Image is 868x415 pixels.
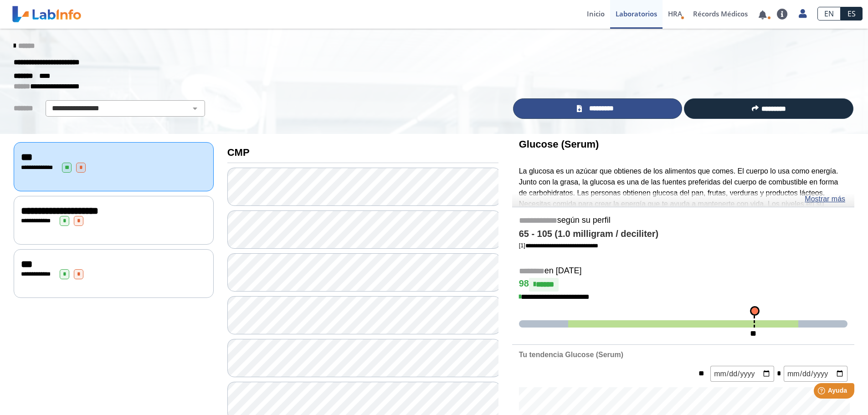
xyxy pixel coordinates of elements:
span: HRA [668,9,682,18]
iframe: Help widget launcher [787,379,858,405]
p: La glucosa es un azúcar que obtienes de los alimentos que comes. El cuerpo lo usa como energía. J... [519,166,847,231]
b: CMP [227,147,250,158]
b: Tu tendencia Glucose (Serum) [519,351,623,359]
h4: 65 - 105 (1.0 milligram / deciliter) [519,229,847,240]
input: mm/dd/yyyy [710,366,774,382]
a: Mostrar más [805,194,845,205]
h5: en [DATE] [519,266,847,277]
b: Glucose (Serum) [519,138,599,150]
a: [1] [519,242,598,249]
input: mm/dd/yyyy [784,366,847,382]
a: ES [841,7,863,20]
h4: 98 [519,278,847,292]
h5: según su perfil [519,215,847,226]
a: EN [817,7,841,20]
